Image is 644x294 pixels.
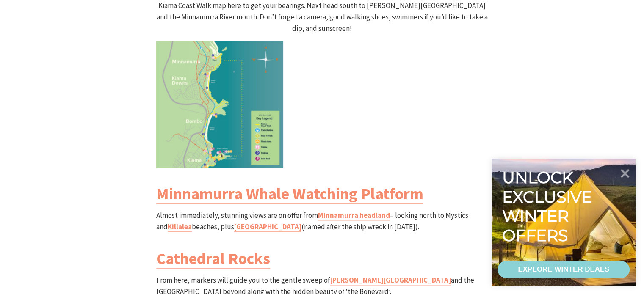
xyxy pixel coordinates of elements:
div: Unlock exclusive winter offers [502,168,596,245]
a: Minnamurra headland [318,211,390,220]
div: EXPLORE WINTER DEALS [518,261,609,278]
a: [GEOGRAPHIC_DATA] [234,222,301,232]
a: EXPLORE WINTER DEALS [498,261,630,278]
a: Killalea [168,222,192,232]
a: [PERSON_NAME][GEOGRAPHIC_DATA] [330,275,451,285]
a: Minnamurra Whale Watching Platform [156,184,423,204]
img: Kiama Coast Walk North Section [156,41,283,168]
p: Almost immediately, stunning views are on offer from – looking north to Mystics and beaches, plus... [156,210,488,233]
a: Cathedral Rocks [156,248,270,269]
